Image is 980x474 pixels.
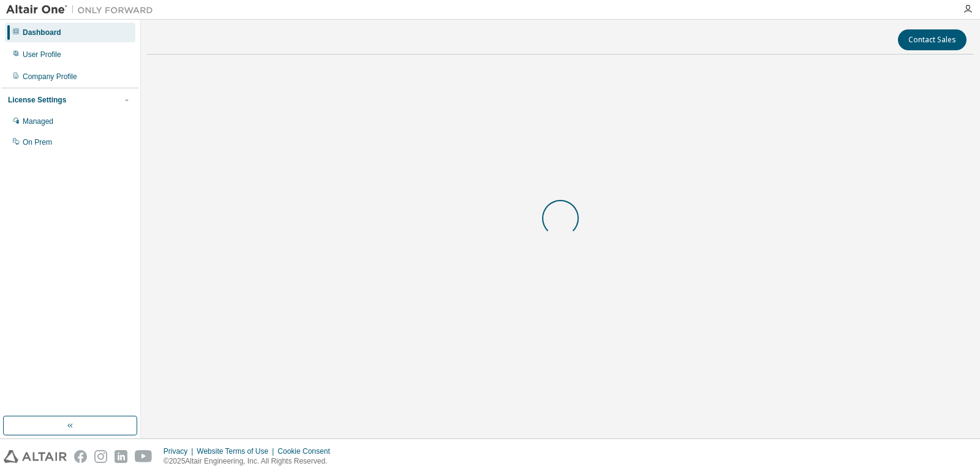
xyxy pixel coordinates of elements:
img: instagram.svg [94,450,107,463]
div: Privacy [164,446,197,456]
button: Contact Sales [898,29,967,50]
p: © 2025 Altair Engineering, Inc. All Rights Reserved. [164,456,337,467]
div: Cookie Consent [277,446,337,456]
img: Altair One [6,4,159,16]
div: License Settings [8,95,66,105]
img: youtube.svg [135,450,153,463]
div: Company Profile [23,72,77,82]
img: facebook.svg [74,450,87,463]
img: altair_logo.svg [4,450,67,463]
div: On Prem [23,137,52,147]
div: User Profile [23,50,61,59]
div: Website Terms of Use [197,446,277,456]
div: Managed [23,117,53,126]
div: Dashboard [23,28,61,37]
img: linkedin.svg [115,450,127,463]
